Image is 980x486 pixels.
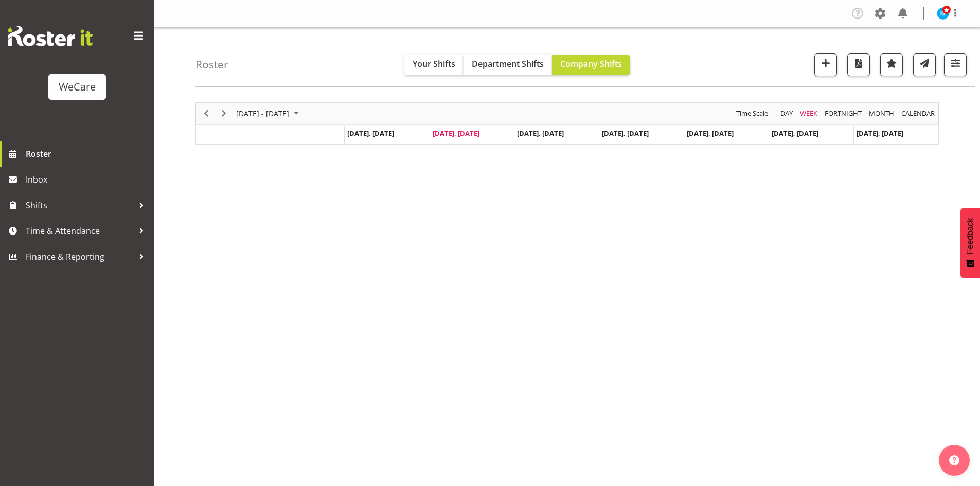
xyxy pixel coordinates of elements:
[857,129,903,138] span: [DATE], [DATE]
[847,53,870,76] button: Download a PDF of the roster according to the set date range.
[413,58,455,69] span: Your Shifts
[235,107,290,120] span: [DATE] - [DATE]
[735,107,770,120] button: Time Scale
[195,59,228,70] h4: Roster
[198,103,215,124] div: previous period
[779,107,795,120] button: Timeline Day
[233,103,305,124] div: September 22 - 28, 2025
[552,55,630,75] button: Company Shifts
[26,172,149,187] span: Inbox
[26,146,149,161] span: Roster
[913,53,936,76] button: Send a list of all shifts for the selected filtered period to all rostered employees.
[944,53,967,76] button: Filter Shifts
[867,107,896,120] button: Timeline Month
[59,79,96,95] div: WeCare
[960,208,980,278] button: Feedback - Show survey
[8,26,93,46] img: Rosterit website logo
[200,107,213,120] button: Previous
[472,58,544,69] span: Department Shifts
[966,218,975,254] span: Feedback
[404,55,464,75] button: Your Shifts
[772,129,818,138] span: [DATE], [DATE]
[217,107,231,120] button: Next
[347,129,394,138] span: [DATE], [DATE]
[602,129,649,138] span: [DATE], [DATE]
[26,223,134,239] span: Time & Attendance
[798,107,819,120] button: Timeline Week
[814,53,837,76] button: Add a new shift
[26,249,134,264] span: Finance & Reporting
[799,107,818,120] span: Week
[937,7,949,20] img: isabel-simcox10849.jpg
[824,107,863,120] span: Fortnight
[949,455,959,465] img: help-xxl-2.png
[868,107,895,120] span: Month
[560,58,622,69] span: Company Shifts
[464,55,552,75] button: Department Shifts
[517,129,564,138] span: [DATE], [DATE]
[687,129,734,138] span: [DATE], [DATE]
[215,103,233,124] div: next period
[235,107,304,120] button: September 2025
[26,197,134,213] span: Shifts
[900,107,937,120] button: Month
[735,107,769,120] span: Time Scale
[823,107,864,120] button: Fortnight
[195,102,939,145] div: Timeline Week of September 23, 2025
[779,107,794,120] span: Day
[880,53,903,76] button: Highlight an important date within the roster.
[433,129,479,138] span: [DATE], [DATE]
[900,107,936,120] span: calendar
